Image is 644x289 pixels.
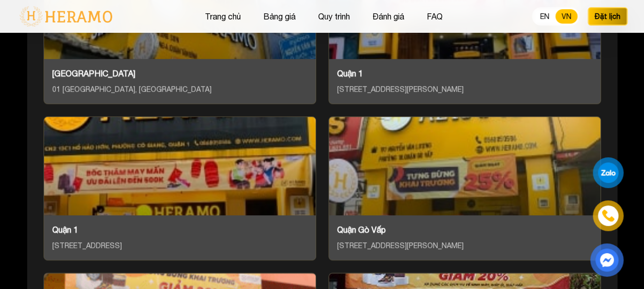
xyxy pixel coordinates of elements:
[337,240,592,252] div: [STREET_ADDRESS][PERSON_NAME]
[594,202,622,230] a: phone-icon
[534,9,555,24] button: EN
[52,240,307,252] div: [STREET_ADDRESS]
[315,10,353,23] button: Quy trình
[424,10,446,23] button: FAQ
[337,223,592,236] div: Quận Gò Vấp
[603,210,614,221] img: phone-icon
[260,10,299,23] button: Bảng giá
[337,84,592,95] div: [STREET_ADDRESS][PERSON_NAME]
[202,10,244,23] button: Trang chủ
[16,6,115,27] img: logo-with-text.png
[337,67,592,79] div: Quận 1
[588,7,628,26] button: Đặt lịch
[52,223,307,236] div: Quận 1
[52,84,307,95] div: 01 [GEOGRAPHIC_DATA], [GEOGRAPHIC_DATA]
[555,9,577,24] button: VN
[52,67,307,79] div: [GEOGRAPHIC_DATA]
[369,10,407,23] button: Đánh giá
